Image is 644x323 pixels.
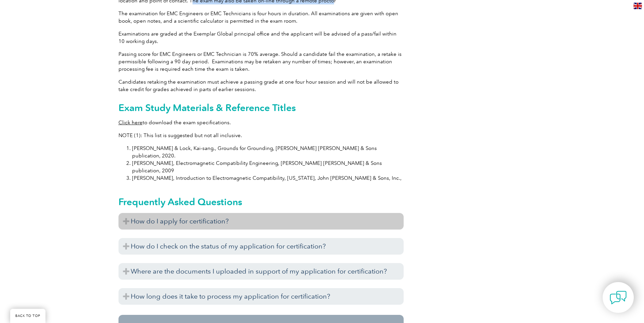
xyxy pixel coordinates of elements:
[118,30,404,45] p: Examinations are graded at the Exemplar Global principal office and the applicant will be advised...
[118,78,404,93] p: Candidates retaking the examination must achieve a passing grade at one four hour session and wil...
[118,132,404,139] p: NOTE (1): This list is suggested but not all inclusive.
[118,50,404,73] p: Passing score for EMC Engineers or EMC Technician is 70% average. Should a candidate fail the exa...
[610,289,627,306] img: contact-chat.png
[118,238,404,255] h3: How do I check on the status of my application for certification?
[118,120,143,126] a: Click here
[118,263,404,280] h3: Where are the documents I uploaded in support of my application for certification?
[132,174,404,182] li: [PERSON_NAME], Introduction to Electromagnetic Compatibility, [US_STATE], John [PERSON_NAME] & So...
[118,119,404,126] p: to download the exam specifications.
[132,145,404,159] li: [PERSON_NAME] & Lock, Kai-sang., Grounds for Grounding, [PERSON_NAME] [PERSON_NAME] & Sons public...
[118,196,404,207] h2: Frequently Asked Questions
[118,10,404,25] p: The examination for EMC Engineers or EMC Technicians is four hours in duration. All examinations ...
[132,159,404,174] li: [PERSON_NAME], Electromagnetic Compatibility Engineering, [PERSON_NAME] [PERSON_NAME] & Sons publ...
[118,288,404,305] h3: How long does it take to process my application for certification?
[118,102,404,113] h2: Exam Study Materials & Reference Titles
[118,213,404,230] h3: How do I apply for certification?
[633,3,642,9] img: en
[10,309,45,323] a: BACK TO TOP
